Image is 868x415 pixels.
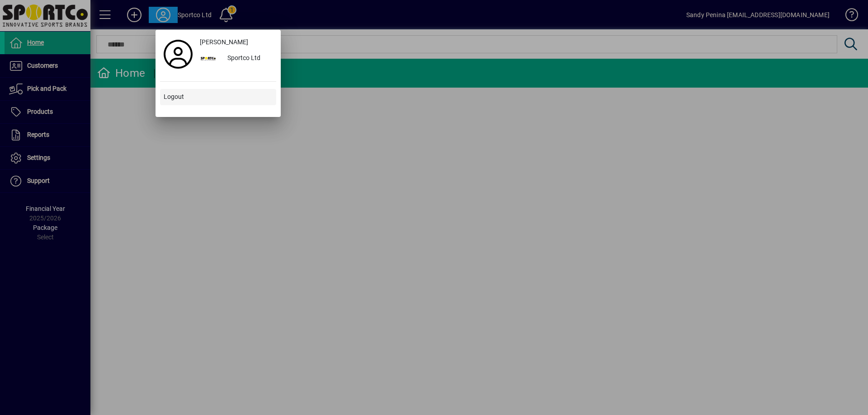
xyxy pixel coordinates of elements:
span: Logout [164,92,184,102]
div: Sportco Ltd [220,51,276,67]
button: Logout [160,89,276,105]
a: Profile [160,46,196,62]
button: Sportco Ltd [196,51,276,67]
a: [PERSON_NAME] [196,34,276,51]
span: [PERSON_NAME] [200,37,248,47]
